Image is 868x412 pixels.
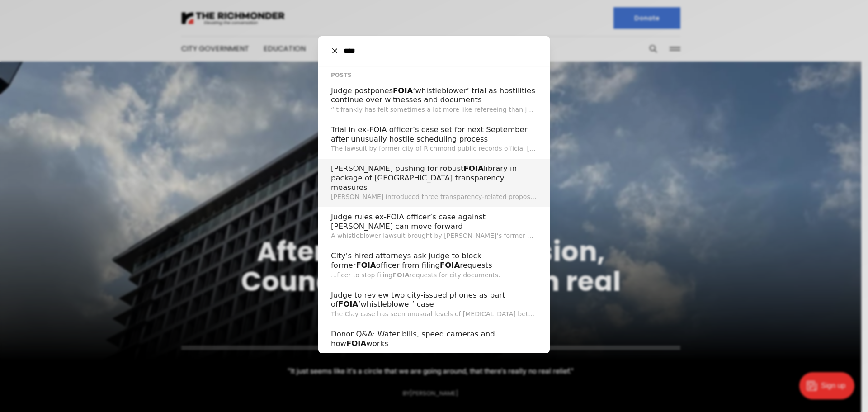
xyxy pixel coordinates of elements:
h2: [PERSON_NAME] pushing for robust library in package of [GEOGRAPHIC_DATA] transparency measures [331,164,537,192]
span: FOIA [393,86,413,95]
h2: Trial in ex-FOIA officer’s case set for next September after unusually hostile scheduling process [331,125,537,144]
h2: Judge postpones ‘whistleblower’ trial as hostilities continue over witnesses and documents [331,86,537,105]
h1: Posts [331,71,537,79]
p: “It frankly has felt sometimes a lot more like refereeing than judging.” [331,105,537,114]
span: FOIA [392,271,410,279]
span: FOIA [464,164,484,173]
h2: City’s hired attorneys ask judge to block former officer from filing requests [331,251,537,270]
span: FOIA [346,339,366,348]
span: FOIA [440,261,460,270]
p: ...ficer to stop filing requests for city documents. [331,270,537,280]
p: The lawsuit by former city of Richmond public records official [PERSON_NAME] is set for a three-d... [331,144,537,153]
p: A whistleblower lawsuit brought by [PERSON_NAME]’s former public records official against the cit... [331,231,537,241]
span: FOIA [356,261,376,270]
span: FOIA [338,300,358,308]
h2: Judge rules ex-FOIA officer’s case against [PERSON_NAME] can move forward [331,213,537,231]
h2: Donor Q&A: Water bills, speed cameras and how works [331,330,537,348]
h2: Judge to review two city-issued phones as part of ‘whistleblower’ case [331,291,537,309]
p: [PERSON_NAME] introduced three transparency-related proposals this month that the Council is expe... [331,192,537,202]
p: The Clay case has seen unusual levels of [MEDICAL_DATA] between dueling lawyers. [331,309,537,319]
